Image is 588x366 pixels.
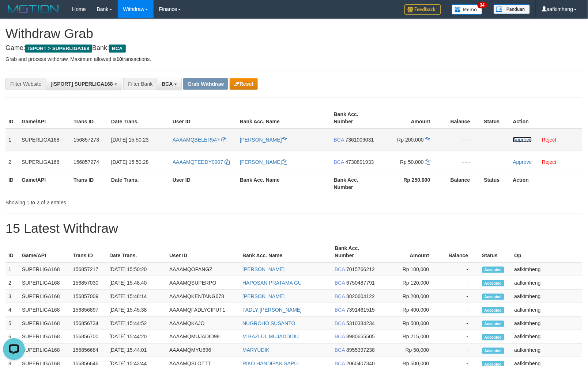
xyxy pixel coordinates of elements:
[381,330,440,344] td: Rp 215,000
[19,151,71,173] td: SUPERLIGA168
[50,81,113,87] span: [ISPORT] SUPERLIGA168
[5,303,19,317] td: 4
[70,262,106,276] td: 156857217
[5,330,19,344] td: 6
[440,303,479,317] td: -
[19,276,70,290] td: SUPERLIGA168
[441,128,481,151] td: - - -
[240,137,287,143] a: [PERSON_NAME]
[346,293,375,299] span: Copy 8820604122 to clipboard
[70,276,106,290] td: 156857030
[242,347,269,353] a: MARYUDIK
[494,4,530,14] img: panduan.png
[346,320,375,326] span: Copy 5310384234 to clipboard
[19,108,71,128] th: Game/API
[441,151,481,173] td: - - -
[5,276,19,290] td: 2
[242,307,302,313] a: FADLY [PERSON_NAME]
[242,266,284,272] a: [PERSON_NAME]
[166,242,240,262] th: User ID
[346,266,375,272] span: Copy 7015766212 to clipboard
[334,159,344,165] span: BCA
[482,307,504,313] span: Accepted
[346,347,375,353] span: Copy 8955397238 to clipboard
[183,78,228,90] button: Grab Withdraw
[242,334,299,340] a: M BAZLUL MUJADDIDU
[512,290,583,303] td: aafkimheng
[440,262,479,276] td: -
[111,159,148,165] span: [DATE] 15:50:28
[19,344,70,357] td: SUPERLIGA168
[512,317,583,330] td: aafkimheng
[106,242,166,262] th: Date Trans.
[397,137,424,143] span: Rp 200.000
[513,159,532,165] a: Approve
[19,330,70,344] td: SUPERLIGA168
[5,45,583,52] h4: Game: Bank:
[335,320,345,326] span: BCA
[381,173,441,194] th: Rp 250.000
[5,151,19,173] td: 2
[346,137,374,143] span: Copy 7361009031 to clipboard
[331,173,381,194] th: Bank Acc. Number
[73,159,99,165] span: 156857274
[19,290,70,303] td: SUPERLIGA168
[106,262,166,276] td: [DATE] 15:50:20
[381,262,440,276] td: Rp 100,000
[440,330,479,344] td: -
[5,242,19,262] th: ID
[166,276,240,290] td: AAAAMQSUPERPO
[166,330,240,344] td: AAAAMQMUJADID98
[440,344,479,357] td: -
[542,137,557,143] a: Reject
[335,266,345,272] span: BCA
[46,78,122,90] button: [ISPORT] SUPERLIGA168
[346,159,374,165] span: Copy 4730891933 to clipboard
[512,242,583,262] th: Op
[237,173,331,194] th: Bank Acc. Name
[111,137,148,143] span: [DATE] 15:50:23
[109,45,125,53] span: BCA
[19,173,71,194] th: Game/API
[481,108,510,128] th: Status
[230,78,258,90] button: Reset
[19,317,70,330] td: SUPERLIGA168
[346,280,375,286] span: Copy 6750487791 to clipboard
[440,242,479,262] th: Balance
[441,173,481,194] th: Balance
[381,344,440,357] td: Rp 50,000
[106,330,166,344] td: [DATE] 15:44:20
[173,137,220,143] span: AAAAMQBELER547
[512,303,583,317] td: aafkimheng
[71,173,108,194] th: Trans ID
[5,221,583,236] h1: 15 Latest Withdraw
[242,280,302,286] a: HAPOSAN PRATAMA GU
[108,108,170,128] th: Date Trans.
[5,108,19,128] th: ID
[242,320,295,326] a: NUGROHO SUSANTO
[335,334,345,340] span: BCA
[106,290,166,303] td: [DATE] 15:48:14
[381,303,440,317] td: Rp 400,000
[242,293,284,299] a: [PERSON_NAME]
[106,276,166,290] td: [DATE] 15:48:40
[482,267,504,273] span: Accepted
[19,242,70,262] th: Game/API
[70,242,106,262] th: Trans ID
[482,294,504,300] span: Accepted
[5,78,46,90] div: Filter Website
[5,26,583,41] h1: Withdraw Grab
[71,108,108,128] th: Trans ID
[3,3,25,25] button: Open LiveChat chat widget
[5,128,19,151] td: 1
[452,4,483,15] img: Button%20Memo.svg
[108,173,170,194] th: Date Trans.
[5,290,19,303] td: 3
[173,159,223,165] span: AAAAMQTEDDY0907
[73,137,99,143] span: 156857273
[116,56,122,62] strong: 10
[513,137,532,143] a: Approve
[510,108,583,128] th: Action
[482,348,504,354] span: Accepted
[25,45,92,53] span: ISPORT > SUPERLIGA168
